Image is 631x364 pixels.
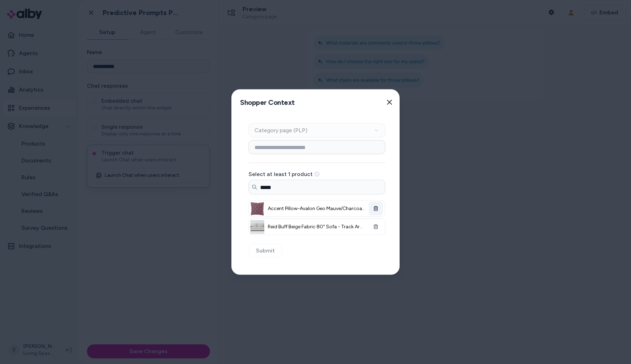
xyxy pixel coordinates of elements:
label: Select at least 1 product [249,171,313,177]
h2: Shopper Context [237,95,295,109]
span: Reid Buff Beige Fabric 80" Sofa - Track Arms [268,223,366,230]
img: Reid Buff Beige Fabric 80" Sofa - Track Arms [250,220,264,234]
img: Accent Pillow-Avalon Geo Mauve/Charcoal Fabric 20X20 - Geometric By Surya [250,202,264,216]
span: Accent Pillow-Avalon Geo Mauve/Charcoal Fabric 20X20 - Geometric By Surya [268,205,366,212]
